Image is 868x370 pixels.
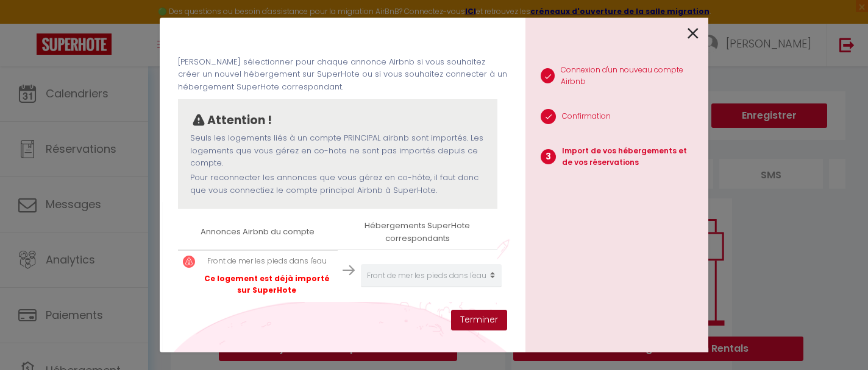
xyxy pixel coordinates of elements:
[190,172,485,197] p: Pour reconnecter les annonces que vous gérez en co-hôte, il faut donc que vous connectiez le comp...
[562,145,699,169] p: Import de vos hébergements et de vos réservations
[338,215,497,250] th: Hébergements SuperHote correspondants
[190,132,485,169] p: Seuls les logements liés à un compte PRINCIPAL airbnb sont importés. Les logements que vous gérez...
[541,149,556,164] span: 3
[10,5,46,41] button: Ouvrir le widget de chat LiveChat
[201,256,333,267] p: Front de mer les pieds dans l'eau
[562,111,611,122] p: Confirmation
[201,273,333,296] p: Ce logement est déjà importé sur SuperHote
[561,65,699,88] p: Connexion d'un nouveau compte Airbnb
[207,111,272,130] p: Attention !
[178,215,338,250] th: Annonces Airbnb du compte
[451,310,507,330] button: Terminer
[178,56,507,93] p: [PERSON_NAME] sélectionner pour chaque annonce Airbnb si vous souhaitez créer un nouvel hébergeme...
